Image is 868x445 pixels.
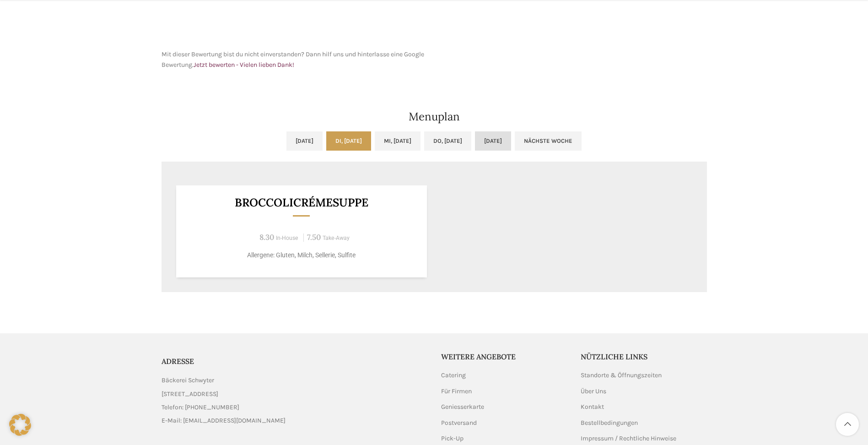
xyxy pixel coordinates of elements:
p: Mit dieser Bewertung bist du nicht einverstanden? Dann hilf uns und hinterlasse eine Google Bewer... [162,49,430,70]
a: Do, [DATE] [424,131,471,151]
span: 7.50 [307,232,321,242]
span: In-House [276,235,298,241]
a: Impressum / Rechtliche Hinweise [581,434,677,443]
a: Postversand [441,418,478,428]
a: Bestellbedingungen [581,418,639,428]
a: Für Firmen [441,387,473,396]
span: [STREET_ADDRESS] [162,389,218,399]
a: [DATE] [475,131,511,151]
a: Di, [DATE] [326,131,371,151]
a: Standorte & Öffnungszeiten [581,371,663,380]
h3: Broccolicrémesuppe [187,197,415,208]
h5: Weitere Angebote [441,352,567,362]
a: Scroll to top button [836,413,859,436]
a: List item link [162,402,427,412]
h5: Nützliche Links [581,352,707,362]
a: Über Uns [581,387,607,396]
a: Jetzt bewerten - Vielen lieben Dank! [194,61,294,69]
a: [DATE] [286,131,323,151]
h2: Menuplan [162,111,707,122]
a: List item link [162,416,427,426]
span: Bäckerei Schwyter [162,375,214,385]
a: Mi, [DATE] [375,131,421,151]
a: Pick-Up [441,434,464,443]
span: Take-Away [323,235,350,241]
p: Allergene: Gluten, Milch, Sellerie, Sulfite [187,250,415,260]
a: Catering [441,371,467,380]
a: Nächste Woche [515,131,582,151]
a: Kontakt [581,402,605,412]
span: 8.30 [259,232,274,242]
a: Geniesserkarte [441,402,485,412]
span: ADRESSE [162,357,194,366]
